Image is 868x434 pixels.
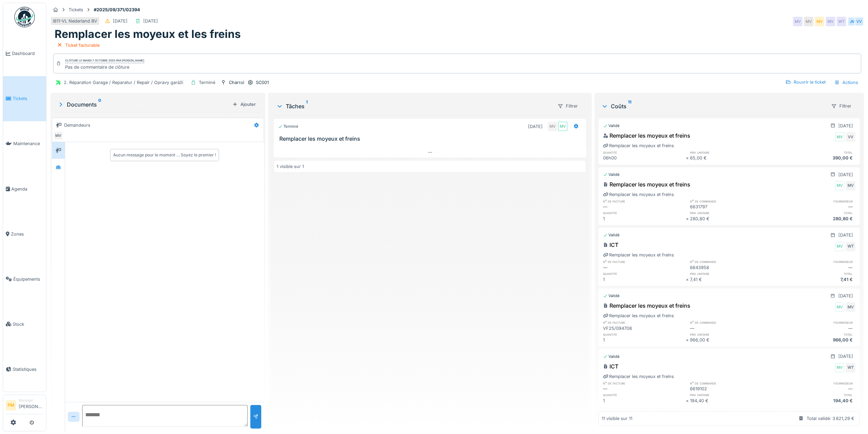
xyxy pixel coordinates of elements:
[773,271,855,276] h6: total
[53,18,97,24] div: I811-VL Nederland BV
[603,215,686,222] div: 1
[838,353,853,360] div: [DATE]
[256,79,269,86] div: SC001
[773,264,855,271] div: —
[603,381,686,386] h6: n° de facture
[603,276,686,283] div: 1
[846,363,855,373] div: WT
[55,28,241,41] h1: Remplacer les moyeux et les freins
[690,386,773,392] div: 6619102
[603,354,620,360] div: Validé
[19,398,43,403] div: Manager
[838,232,853,238] div: [DATE]
[773,260,855,264] h6: fournisseur
[603,204,686,210] div: —
[773,204,855,210] div: —
[603,302,690,310] div: Remplacer les moyeux et freins
[690,260,773,264] h6: n° de commande
[603,172,620,178] div: Validé
[603,293,620,299] div: Validé
[143,18,158,24] div: [DATE]
[846,132,855,142] div: VV
[773,393,855,397] h6: total
[603,337,686,343] div: 1
[64,79,183,86] div: 2. Réparation Garage / Reparatur / Repair / Opravy garáží
[13,276,43,282] span: Équipements
[690,381,773,386] h6: n° de commande
[603,325,686,332] div: VF25/094708
[306,102,308,110] sup: 1
[603,271,686,276] h6: quantité
[773,337,855,343] div: 966,00 €
[690,204,773,210] div: 6631797
[686,337,690,343] div: ×
[548,122,557,131] div: MV
[603,397,686,404] div: 1
[773,386,855,392] div: —
[230,100,259,109] div: Ajouter
[690,199,773,204] h6: n° de commande
[3,256,46,302] a: Équipements
[773,199,855,204] h6: fournisseur
[3,31,46,76] a: Dashboard
[603,150,686,155] h6: quantité
[65,58,144,63] div: Clôturé le mardi 7 octobre 2025 par [PERSON_NAME]
[3,76,46,121] a: Tickets
[773,276,855,283] div: 7,41 €
[686,155,690,161] div: ×
[773,211,855,215] h6: total
[838,123,853,129] div: [DATE]
[835,302,844,312] div: MV
[603,332,686,337] h6: quantité
[13,95,43,102] span: Tickets
[773,320,855,325] h6: fournisseur
[113,18,128,24] div: [DATE]
[815,17,824,26] div: MV
[603,252,674,258] div: Remplacer les moyeux et freins
[848,17,857,26] div: JM
[826,17,835,26] div: MV
[113,152,216,158] div: Aucun message pour le moment … Soyez le premier !
[65,64,144,70] div: Pas de commentaire de clôture
[603,123,620,129] div: Validé
[686,215,690,222] div: ×
[601,102,825,110] div: Coûts
[229,79,244,86] div: Charroi
[14,7,35,27] img: Badge_color-CXgf-gQk.svg
[603,393,686,397] h6: quantité
[854,17,864,26] div: VV
[690,264,773,271] div: 6643958
[65,42,100,48] div: Ticket facturable
[773,155,855,161] div: 390,00 €
[690,337,773,343] div: 966,00 €
[3,166,46,211] a: Agenda
[603,320,686,325] h6: n° de facture
[13,321,43,327] span: Stock
[831,78,861,87] div: Actions
[603,241,618,249] div: ICT
[603,312,674,319] div: Remplacer les moyeux et freins
[603,264,686,271] div: —
[603,386,686,392] div: —
[11,231,43,237] span: Zones
[11,186,43,192] span: Agenda
[603,191,674,198] div: Remplacer les moyeux et freins
[199,79,215,86] div: Terminé
[837,17,846,26] div: WT
[690,397,773,404] div: 194,40 €
[54,131,63,140] div: MV
[276,102,552,110] div: Tâches
[19,398,43,412] li: [PERSON_NAME]
[277,163,304,170] div: 1 visible sur 1
[835,132,844,142] div: MV
[793,17,803,26] div: MV
[773,332,855,337] h6: total
[6,400,16,410] li: PM
[628,102,631,110] sup: 11
[3,347,46,392] a: Statistiques
[603,142,674,149] div: Remplacer les moyeux et freins
[6,398,43,414] a: PM Manager[PERSON_NAME]
[98,100,101,109] sup: 0
[686,276,690,283] div: ×
[64,122,90,128] div: Demandeurs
